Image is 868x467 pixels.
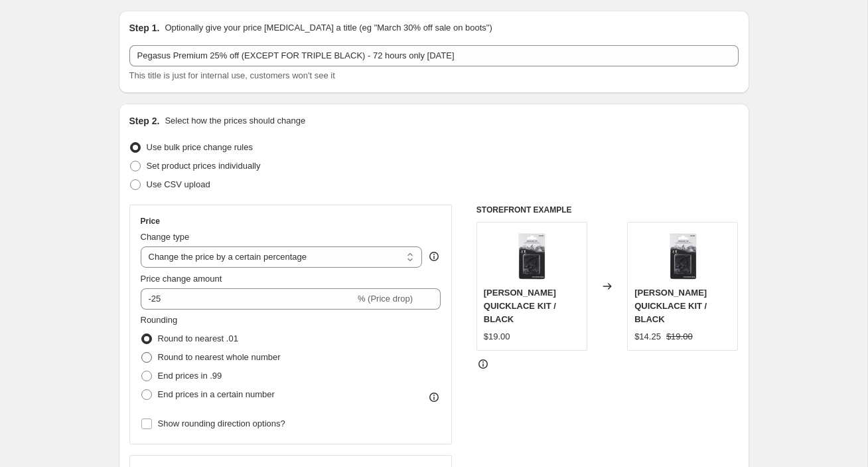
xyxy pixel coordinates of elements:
img: SALOMON-QUICK-LACE-KIT-PACE-ATHLETIC_1_80x.jpg [505,229,558,282]
strike: $19.00 [666,330,693,343]
p: Select how the prices should change [165,114,305,128]
span: Price change amount [141,274,222,284]
span: Round to nearest .01 [158,333,238,343]
span: Round to nearest whole number [158,352,281,362]
span: End prices in .99 [158,371,222,381]
span: Set product prices individually [147,161,261,171]
span: This title is just for internal use, customers won't see it [129,70,335,80]
input: 30% off holiday sale [129,45,739,66]
div: help [427,250,441,263]
span: Show rounding direction options? [158,419,285,428]
input: -15 [141,288,355,310]
h2: Step 2. [129,114,160,128]
span: Change type [141,232,190,242]
span: Use bulk price change rules [147,142,253,152]
span: End prices in a certain number [158,389,275,399]
div: $19.00 [484,330,510,343]
p: Optionally give your price [MEDICAL_DATA] a title (eg "March 30% off sale on boots") [165,21,492,35]
span: % (Price drop) [358,294,413,304]
span: Use CSV upload [147,179,210,189]
h6: STOREFRONT EXAMPLE [476,205,739,215]
span: Rounding [141,315,178,325]
span: [PERSON_NAME] QUICKLACE KIT / BLACK [634,288,707,324]
h2: Step 1. [129,21,160,35]
img: SALOMON-QUICK-LACE-KIT-PACE-ATHLETIC_1_80x.jpg [656,229,709,282]
span: [PERSON_NAME] QUICKLACE KIT / BLACK [484,288,556,324]
div: $14.25 [634,330,661,343]
h3: Price [141,216,160,227]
